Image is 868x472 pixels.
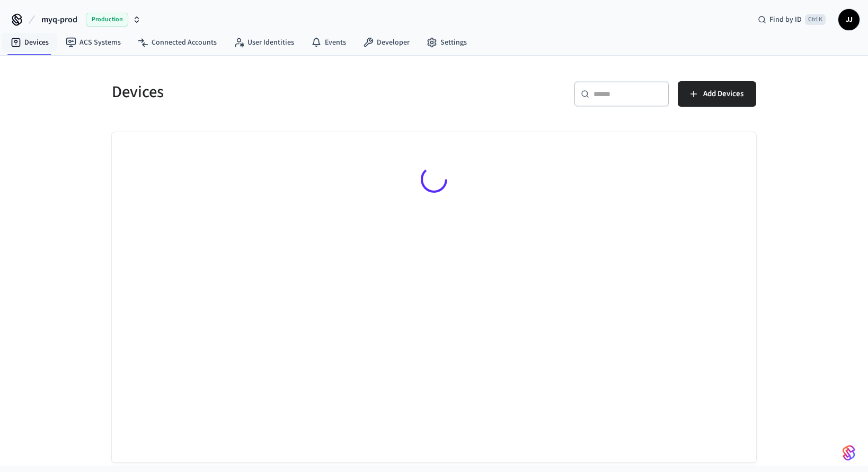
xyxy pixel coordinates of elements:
[112,81,428,103] h5: Devices
[2,33,57,52] a: Devices
[838,9,860,30] button: JJ
[303,33,355,52] a: Events
[843,444,855,461] img: SeamLogoGradient.69752ec5.svg
[769,14,802,25] span: Find by ID
[678,81,756,107] button: Add Devices
[805,14,826,25] span: Ctrl K
[129,33,225,52] a: Connected Accounts
[839,10,858,29] span: JJ
[703,87,743,101] span: Add Devices
[57,33,129,52] a: ACS Systems
[749,10,834,29] div: Find by IDCtrl K
[225,33,303,52] a: User Identities
[418,33,475,52] a: Settings
[355,33,418,52] a: Developer
[41,13,77,26] span: myq-prod
[86,13,128,27] span: Production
